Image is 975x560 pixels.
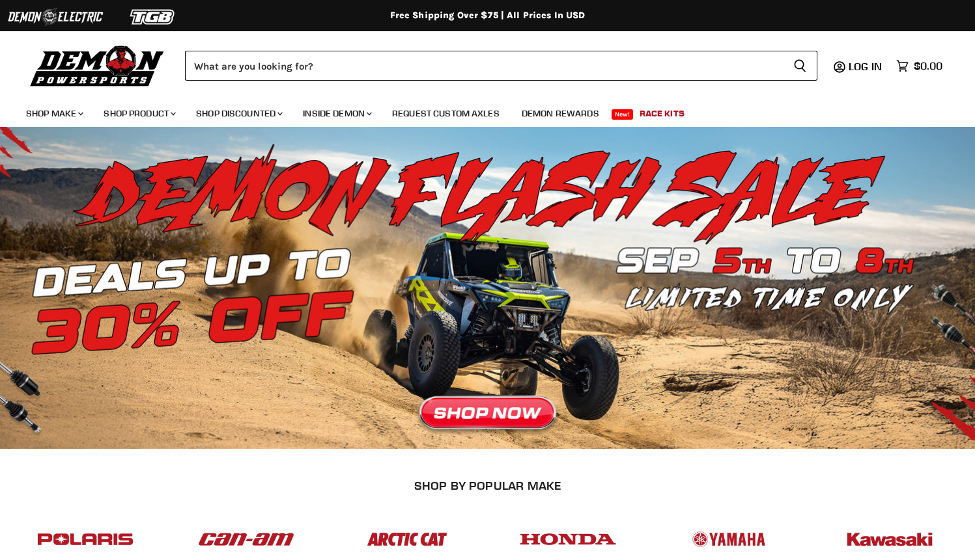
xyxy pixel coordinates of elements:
input: Search [185,51,783,81]
img: POPULAR_MAKE_logo_1_adc20308-ab24-48c4-9fac-e3c1a623d575.jpg [195,520,297,559]
img: POPULAR_MAKE_logo_2_dba48cf1-af45-46d4-8f73-953a0f002620.jpg [35,520,136,559]
a: Request Custom Axles [382,100,509,127]
img: POPULAR_MAKE_logo_3_027535af-6171-4c5e-a9bc-f0eccd05c5d6.jpg [356,520,458,559]
h2: SHOP BY POPULAR MAKE [16,479,959,492]
a: Shop Discounted [186,100,290,127]
a: Race Kits [630,100,694,127]
a: Log in [843,60,890,72]
img: POPULAR_MAKE_logo_5_20258e7f-293c-4aac-afa8-159eaa299126.jpg [678,520,780,559]
a: Demon Rewards [512,100,609,127]
a: Inside Demon [293,100,380,127]
img: Demon Powersports [26,42,169,88]
ul: Main menu [16,95,939,127]
a: $0.00 [890,57,949,75]
img: POPULAR_MAKE_logo_6_76e8c46f-2d1e-4ecc-b320-194822857d41.jpg [839,520,940,559]
span: New! [612,109,634,120]
a: Shop Make [16,100,91,127]
img: Demon Electric Logo 2 [7,5,104,29]
img: POPULAR_MAKE_logo_4_4923a504-4bac-4306-a1be-165a52280178.jpg [517,520,619,559]
a: Shop Product [94,100,184,127]
form: Product [185,51,817,81]
span: Log in [849,60,882,73]
span: $0.00 [914,60,942,72]
button: Search [783,51,817,81]
img: TGB Logo 2 [104,5,202,29]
